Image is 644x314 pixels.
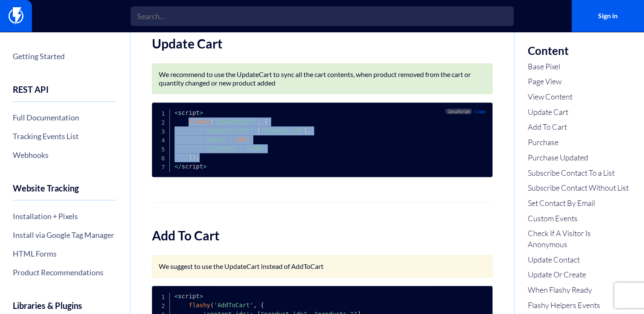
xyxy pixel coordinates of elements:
[475,108,486,114] span: Copy
[260,127,303,134] span: "product_id"
[159,70,486,87] p: We recommend to use the UpdateCart to sync all the cart contents, when product removed from the c...
[307,127,311,134] span: ,
[257,127,260,134] span: [
[13,265,116,280] a: Product Recommendations
[189,302,210,308] span: flashy
[528,61,631,72] a: Base Pixel
[250,127,253,134] span: :
[303,127,307,134] span: ]
[528,137,631,148] a: Purchase
[246,136,249,143] span: ,
[13,183,116,200] h4: Website Tracking
[175,293,178,300] span: <
[175,163,178,170] span: <
[528,168,631,179] a: Subscribe Contact To a List
[203,127,250,134] span: 'content_ids'
[253,302,257,308] span: ,
[528,152,631,163] a: Purchase Updated
[528,198,631,209] a: Set Contact By Email
[528,269,631,280] a: Update Or Create
[528,122,631,133] a: Add To Cart
[192,154,196,161] span: )
[200,293,203,300] span: >
[235,136,246,143] span: 100
[528,91,631,103] a: View Content
[189,118,210,125] span: flashy
[13,129,116,143] a: Tracking Events List
[159,262,486,271] p: We suggest to use the UpdateCart instead of AddToCart
[528,285,631,296] a: When Flashy Ready
[203,136,228,143] span: 'value'
[13,49,116,63] a: Getting Started
[13,246,116,261] a: HTML Forms
[203,145,239,152] span: 'currency'
[200,109,203,116] span: >
[528,254,631,265] a: Update Contact
[472,108,488,114] button: Copy
[260,302,264,308] span: {
[528,76,631,87] a: Page View
[445,108,472,114] span: JavaScript
[210,302,214,308] span: (
[152,228,492,243] h2: Add To Cart
[528,183,631,194] a: Subscribe Contact Without List
[196,154,199,161] span: ;
[13,110,116,125] a: Full Documentation
[264,118,267,125] span: {
[178,163,181,170] span: /
[13,148,116,162] a: Webhooks
[13,209,116,223] a: Installation + Pixels
[13,228,116,242] a: Install via Google Tag Manager
[131,6,514,26] input: Search...
[246,145,264,152] span: 'USD'
[528,213,631,224] a: Custom Events
[228,136,232,143] span: :
[13,85,116,102] h4: REST API
[175,109,311,170] code: script script
[210,118,214,125] span: (
[528,300,631,311] a: Flashy Helpers Events
[257,118,260,125] span: ,
[189,154,192,161] span: }
[152,37,492,51] h2: Update Cart
[214,118,257,125] span: 'UpdateCart'
[175,109,178,116] span: <
[203,163,206,170] span: >
[528,45,631,57] h3: Content
[214,302,253,308] span: 'AddToCart'
[239,145,242,152] span: :
[528,228,631,250] a: Check If A Visitor Is Anonymous
[528,107,631,118] a: Update Cart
